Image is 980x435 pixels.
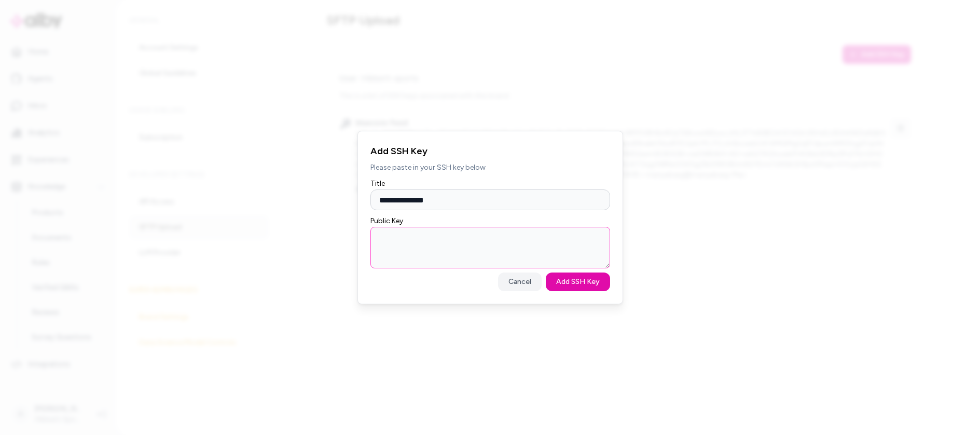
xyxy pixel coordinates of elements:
p: Please paste in your SSH key below [370,162,610,173]
label: Title [370,179,385,188]
label: Public Key [370,216,403,225]
button: Add SSH Key [546,273,610,291]
button: Cancel [498,273,542,291]
h2: Add SSH Key [370,144,610,158]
